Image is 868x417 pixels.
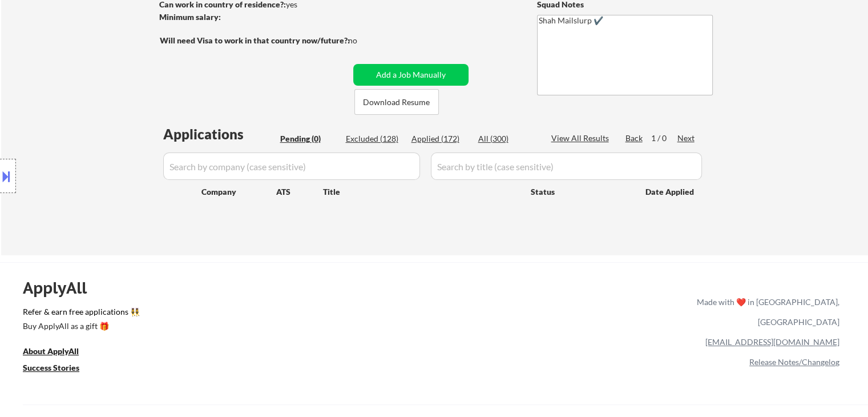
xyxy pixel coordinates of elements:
div: Status [531,181,629,202]
div: Next [677,133,696,144]
div: no [348,35,381,46]
a: Buy ApplyAll as a gift 🎁 [23,320,137,334]
div: Back [625,133,644,144]
div: Pending (0) [280,133,337,145]
u: Success Stories [23,363,79,372]
a: Success Stories [23,362,95,376]
a: Refer & earn free applications 👯‍♀️ [23,308,458,320]
a: [EMAIL_ADDRESS][DOMAIN_NAME] [705,337,839,347]
button: Download Resume [354,89,439,115]
div: Company [201,186,276,198]
input: Search by title (case sensitive) [431,153,702,180]
u: About ApplyAll [23,346,79,356]
strong: Will need Visa to work in that country now/future?: [160,35,350,45]
div: View All Results [551,133,612,144]
div: Made with ❤️ in [GEOGRAPHIC_DATA], [GEOGRAPHIC_DATA] [692,292,839,332]
div: Title [323,186,520,198]
a: About ApplyAll [23,345,95,359]
div: Excluded (128) [346,133,403,145]
div: ATS [276,186,323,198]
div: 1 / 0 [651,133,677,144]
div: Date Applied [645,186,696,198]
div: ApplyAll [23,278,100,298]
a: Release Notes/Changelog [749,357,839,367]
div: All (300) [478,133,535,145]
input: Search by company (case sensitive) [163,153,420,180]
button: Add a Job Manually [353,64,469,86]
strong: Minimum salary: [159,12,221,22]
div: Buy ApplyAll as a gift 🎁 [23,322,137,330]
div: Applications [163,127,276,141]
div: Applied (172) [411,133,469,145]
